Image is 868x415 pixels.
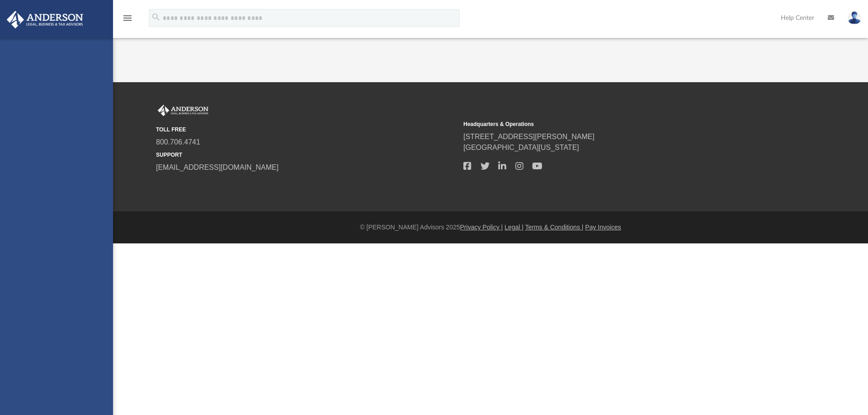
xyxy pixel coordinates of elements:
a: [STREET_ADDRESS][PERSON_NAME] [463,133,594,140]
img: Anderson Advisors Platinum Portal [156,105,210,117]
a: [GEOGRAPHIC_DATA][US_STATE] [463,144,579,151]
img: User Pic [848,11,861,24]
a: Pay Invoices [585,224,621,231]
a: [EMAIL_ADDRESS][DOMAIN_NAME] [156,163,278,171]
small: Headquarters & Operations [463,120,764,128]
a: Privacy Policy | [460,224,503,231]
img: Anderson Advisors Platinum Portal [4,11,86,28]
div: © [PERSON_NAME] Advisors 2025 [113,223,868,232]
a: Terms & Conditions | [525,224,584,231]
i: search [151,12,161,22]
i: menu [122,13,133,23]
a: Legal | [505,224,524,231]
small: TOLL FREE [156,126,457,134]
a: 800.706.4741 [156,138,200,146]
a: menu [122,17,133,23]
small: SUPPORT [156,151,457,159]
